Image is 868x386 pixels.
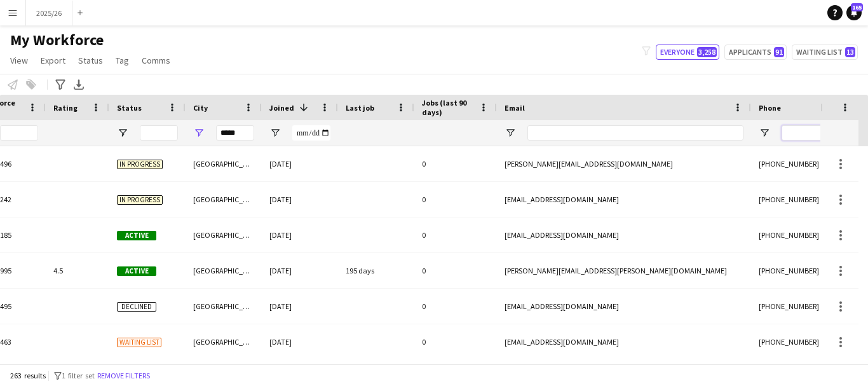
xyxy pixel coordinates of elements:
span: Tag [116,55,129,66]
div: [EMAIL_ADDRESS][DOMAIN_NAME] [497,182,751,217]
div: [DATE] [262,253,338,288]
div: [EMAIL_ADDRESS][DOMAIN_NAME] [497,324,751,359]
input: City Filter Input [216,125,254,141]
div: 0 [414,253,497,288]
span: Status [117,103,142,113]
input: Email Filter Input [527,125,743,141]
span: Phone [759,103,781,113]
span: In progress [117,195,163,205]
app-action-btn: Export XLSX [71,77,86,92]
button: Waiting list13 [792,45,858,60]
span: Status [78,55,103,66]
div: [DATE] [262,289,338,324]
div: [GEOGRAPHIC_DATA] [186,253,262,288]
span: Last job [346,103,374,113]
div: [GEOGRAPHIC_DATA] [186,289,262,324]
div: [DATE] [262,324,338,359]
div: 0 [414,182,497,217]
span: Comms [142,55,170,66]
span: Jobs (last 90 days) [422,98,474,117]
a: View [5,52,33,69]
div: [PERSON_NAME][EMAIL_ADDRESS][DOMAIN_NAME] [497,146,751,181]
span: Rating [53,103,78,113]
button: Open Filter Menu [193,127,205,139]
span: 13 [845,47,855,57]
div: [EMAIL_ADDRESS][DOMAIN_NAME] [497,289,751,324]
span: View [10,55,28,66]
span: Email [505,103,525,113]
button: Open Filter Menu [759,127,770,139]
button: Open Filter Menu [505,127,516,139]
div: [GEOGRAPHIC_DATA] [186,324,262,359]
span: 3,258 [697,47,717,57]
span: Active [117,231,156,240]
div: [GEOGRAPHIC_DATA] [186,182,262,217]
input: Status Filter Input [140,125,178,141]
button: Open Filter Menu [117,127,128,139]
a: 165 [846,5,862,20]
span: 1 filter set [62,371,95,380]
span: Waiting list [117,338,161,347]
span: City [193,103,208,113]
span: In progress [117,160,163,169]
span: 165 [851,3,863,11]
a: Comms [137,52,175,69]
a: Export [36,52,71,69]
div: 195 days [338,253,414,288]
span: Export [41,55,65,66]
div: [DATE] [262,217,338,252]
button: Applicants91 [724,45,787,60]
div: [GEOGRAPHIC_DATA] [186,146,262,181]
div: [PERSON_NAME][EMAIL_ADDRESS][PERSON_NAME][DOMAIN_NAME] [497,253,751,288]
a: Tag [111,52,134,69]
span: Declined [117,302,156,312]
div: [DATE] [262,182,338,217]
div: [GEOGRAPHIC_DATA] [186,217,262,252]
span: Active [117,266,156,276]
div: 0 [414,324,497,359]
span: Joined [269,103,294,113]
div: 0 [414,146,497,181]
div: 4.5 [46,253,109,288]
button: 2025/26 [26,1,72,25]
span: My Workforce [10,31,104,50]
app-action-btn: Advanced filters [53,77,68,92]
a: Status [73,52,108,69]
input: Joined Filter Input [292,125,330,141]
button: Everyone3,258 [656,45,719,60]
span: 91 [774,47,784,57]
div: 0 [414,217,497,252]
button: Remove filters [95,369,153,383]
button: Open Filter Menu [269,127,281,139]
div: 0 [414,289,497,324]
div: [EMAIL_ADDRESS][DOMAIN_NAME] [497,217,751,252]
div: [DATE] [262,146,338,181]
